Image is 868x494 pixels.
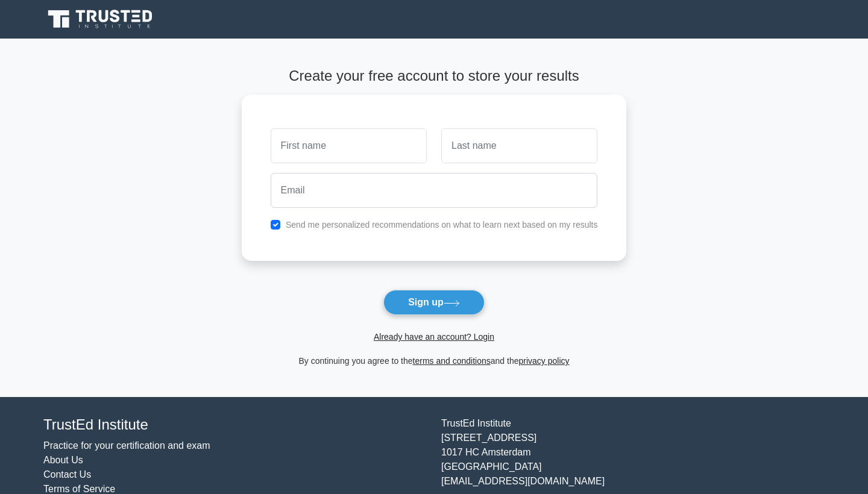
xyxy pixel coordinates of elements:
div: By continuing you agree to the and the [234,354,634,368]
a: Contact Us [43,469,91,480]
a: privacy policy [519,356,570,366]
label: Send me personalized recommendations on what to learn next based on my results [286,220,598,230]
a: Already have an account? Login [374,332,494,342]
h4: TrustEd Institute [43,416,427,434]
input: Email [271,173,598,208]
a: Practice for your certification and exam [43,440,210,451]
h4: Create your free account to store your results [242,67,627,85]
button: Sign up [383,290,485,315]
input: Last name [441,128,597,163]
a: Terms of Service [43,484,115,494]
a: About Us [43,455,83,465]
a: terms and conditions [413,356,491,366]
input: First name [271,128,427,163]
